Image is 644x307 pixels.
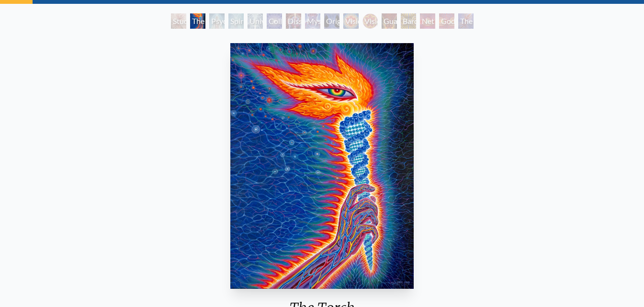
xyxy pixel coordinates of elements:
[267,13,282,29] div: Collective Vision
[458,13,474,29] div: The Great Turn
[343,13,359,29] div: Vision Crystal
[248,13,263,29] div: Universal Mind Lattice
[401,13,416,29] div: Bardo Being
[230,43,414,289] img: The-Torch-2019-Alex-Grey-watermarked.jpg
[286,13,301,29] div: Dissectional Art for Tool's Lateralus CD
[420,13,435,29] div: Net of Being
[305,13,320,29] div: Mystic Eye
[171,13,186,29] div: Study for the Great Turn
[382,13,397,29] div: Guardian of Infinite Vision
[362,13,378,29] div: Vision Crystal Tondo
[190,13,205,29] div: The Torch
[209,13,225,29] div: Psychic Energy System
[228,13,244,29] div: Spiritual Energy System
[324,13,339,29] div: Original Face
[439,13,454,29] div: Godself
